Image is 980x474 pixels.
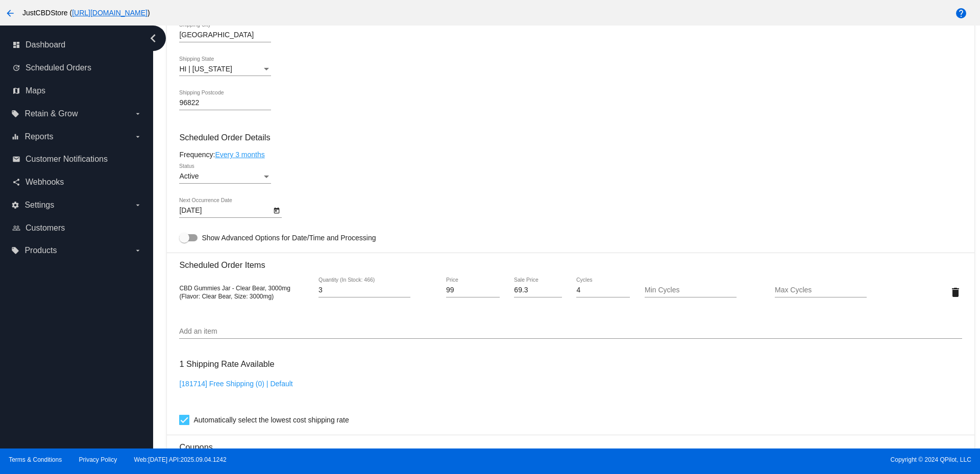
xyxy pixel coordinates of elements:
i: arrow_drop_down [134,246,142,255]
a: update Scheduled Orders [12,60,142,76]
i: dashboard [12,41,20,49]
input: Shipping City [179,31,271,39]
span: Copyright © 2024 QPilot, LLC [499,456,971,463]
span: Show Advanced Options for Date/Time and Processing [202,233,376,243]
span: Webhooks [26,178,64,187]
h3: 1 Shipping Rate Available [179,353,274,375]
h3: Scheduled Order Details [179,133,962,142]
a: [181714] Free Shipping (0) | Default [179,380,292,388]
input: Cycles [576,286,630,294]
i: share [12,178,20,186]
span: Retain & Grow [24,109,78,118]
input: Min Cycles [645,286,737,294]
a: Every 3 months [215,151,264,159]
a: dashboard Dashboard [12,37,142,53]
i: map [12,87,20,95]
i: arrow_drop_down [134,110,142,118]
span: Reports [24,132,53,141]
mat-icon: arrow_back [4,7,16,19]
span: Dashboard [26,40,65,49]
span: Customers [26,223,65,233]
span: HI | [US_STATE] [179,65,232,73]
input: Shipping Postcode [179,99,271,107]
input: Next Occurrence Date [179,207,271,215]
div: Frequency: [179,151,962,159]
input: Price [446,286,500,294]
span: Maps [26,86,45,95]
i: update [12,64,20,72]
a: map Maps [12,83,142,99]
span: Products [24,246,57,255]
h3: Scheduled Order Items [179,253,962,270]
i: arrow_drop_down [134,133,142,141]
input: Max Cycles [775,286,867,294]
i: equalizer [11,133,19,141]
i: email [12,155,20,163]
mat-select: Status [179,172,271,181]
button: Open calendar [271,205,282,215]
a: share Webhooks [12,174,142,190]
span: Automatically select the lowest cost shipping rate [193,414,349,426]
span: JustCBDStore ( ) [22,9,150,17]
span: Settings [24,201,54,210]
i: settings [11,201,19,209]
a: Terms & Conditions [9,456,62,463]
a: Web:[DATE] API:2025.09.04.1242 [134,456,227,463]
span: Customer Notifications [26,155,108,164]
i: arrow_drop_down [134,201,142,209]
i: people_outline [12,224,20,232]
span: Scheduled Orders [26,63,91,72]
h3: Coupons [179,435,962,452]
input: Add an item [179,328,962,336]
span: CBD Gummies Jar - Clear Bear, 3000mg (Flavor: Clear Bear, Size: 3000mg) [179,285,290,300]
i: chevron_left [145,30,161,46]
mat-icon: delete [949,286,962,298]
input: Sale Price [514,286,561,294]
a: email Customer Notifications [12,151,142,167]
span: Active [179,172,199,180]
i: local_offer [11,110,19,118]
a: Privacy Policy [79,456,117,463]
input: Quantity (In Stock: 466) [318,286,410,294]
mat-select: Shipping State [179,65,271,73]
a: [URL][DOMAIN_NAME] [72,9,148,17]
i: local_offer [11,246,19,255]
a: people_outline Customers [12,220,142,236]
mat-icon: help [955,7,967,19]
